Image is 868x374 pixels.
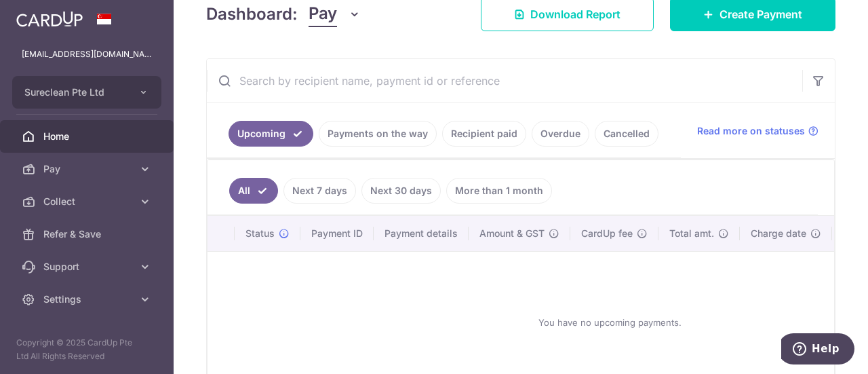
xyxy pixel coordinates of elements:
[319,121,437,147] a: Payments on the way
[309,1,361,27] button: Pay
[581,227,633,240] span: CardUp fee
[43,162,133,176] span: Pay
[532,121,589,147] a: Overdue
[43,195,133,208] span: Collect
[530,6,620,22] span: Download Report
[12,76,161,109] button: Sureclean Pte Ltd
[361,178,441,204] a: Next 30 days
[22,48,152,61] p: [EMAIL_ADDRESS][DOMAIN_NAME]
[300,216,374,251] th: Payment ID
[245,227,275,240] span: Status
[446,178,552,204] a: More than 1 month
[374,216,469,251] th: Payment details
[16,11,83,27] img: CardUp
[595,121,658,147] a: Cancelled
[229,178,278,204] a: All
[43,130,133,143] span: Home
[309,1,337,27] span: Pay
[207,59,802,102] input: Search by recipient name, payment id or reference
[442,121,526,147] a: Recipient paid
[24,86,125,99] span: Sureclean Pte Ltd
[229,121,313,147] a: Upcoming
[43,293,133,306] span: Settings
[719,6,802,22] span: Create Payment
[283,178,356,204] a: Next 7 days
[751,227,806,240] span: Charge date
[697,124,818,138] a: Read more on statuses
[43,227,133,241] span: Refer & Save
[669,227,714,240] span: Total amt.
[781,333,854,367] iframe: Opens a widget where you can find more information
[697,124,805,138] span: Read more on statuses
[206,2,298,26] h4: Dashboard:
[479,227,545,240] span: Amount & GST
[43,260,133,274] span: Support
